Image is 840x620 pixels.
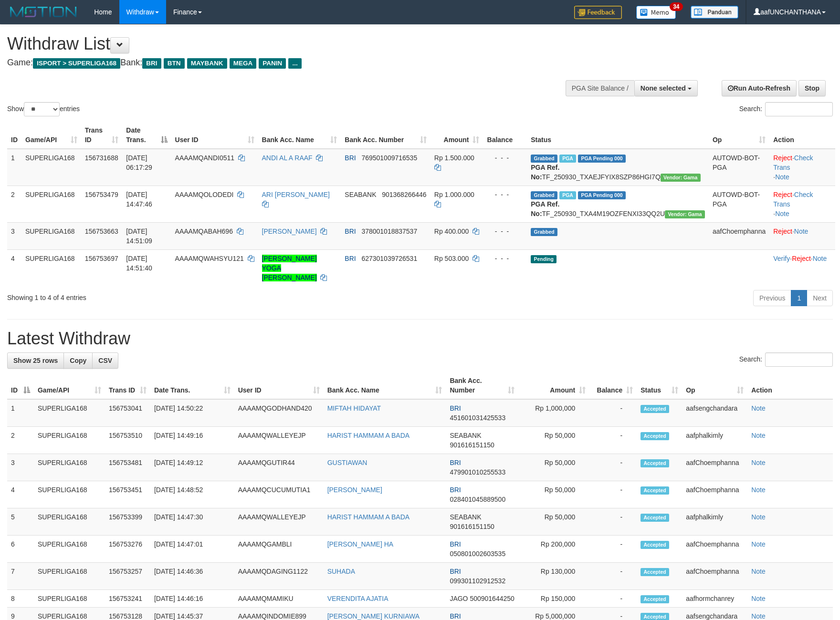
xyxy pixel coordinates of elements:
span: SEABANK [450,432,481,439]
span: Copy 500901644250 to clipboard [470,595,514,602]
td: 6 [7,536,34,563]
td: Rp 130,000 [518,563,589,590]
td: 156753276 [105,536,150,563]
th: User ID: activate to sort column ascending [234,372,324,399]
span: Marked by aafheankoy [559,191,576,199]
a: MIFTAH HIDAYAT [327,404,381,412]
a: Check Trans [773,154,813,171]
td: 156753257 [105,563,150,590]
td: aafChoemphanna [709,222,769,249]
td: AAAAMQGODHAND420 [234,399,324,427]
th: Bank Acc. Name: activate to sort column ascending [324,372,446,399]
td: 156753481 [105,454,150,481]
span: Accepted [640,514,669,522]
a: [PERSON_NAME] YOGA [PERSON_NAME] [262,255,317,281]
td: Rp 200,000 [518,536,589,563]
a: Copy [63,352,93,369]
td: AAAAMQGAMBLI [234,536,324,563]
span: SEABANK [450,513,481,521]
td: Rp 50,000 [518,481,589,508]
span: Rp 503.000 [434,255,469,262]
span: BRI [345,154,356,162]
a: Note [751,513,766,521]
span: Grabbed [531,155,557,163]
td: SUPERLIGA168 [21,222,81,249]
a: HARIST HAMMAM A BADA [327,432,409,439]
td: aafChoemphanna [682,536,747,563]
img: Button%20Memo.svg [636,6,676,19]
div: PGA Site Balance / [566,80,634,96]
span: None selected [640,84,686,92]
a: Note [751,612,766,620]
th: Bank Acc. Name: activate to sort column ascending [258,122,341,149]
span: Copy 099301102912532 to clipboard [450,577,505,585]
span: 156753697 [85,255,118,262]
td: SUPERLIGA168 [34,590,105,608]
span: Show 25 rows [13,357,58,364]
td: SUPERLIGA168 [34,454,105,481]
span: JAGO [450,595,468,602]
td: - [589,399,637,427]
td: Rp 150,000 [518,590,589,608]
td: AAAAMQWALLEYEJP [234,427,324,454]
img: MOTION_logo.png [7,5,80,19]
td: 2 [7,186,21,222]
th: Op: activate to sort column ascending [682,372,747,399]
span: Rp 1.000.000 [434,191,474,198]
span: BRI [450,540,461,548]
span: BRI [142,58,161,69]
span: Copy 769501009716535 to clipboard [361,154,417,162]
span: AAAAMQOLODEDI [175,191,234,198]
a: Stop [798,80,826,96]
span: Accepted [640,541,669,549]
td: [DATE] 14:50:22 [150,399,234,427]
td: TF_250930_TXAEJFYIX8SZP86HGI7Q [527,149,709,186]
h1: Latest Withdraw [7,329,833,348]
span: AAAAMQWAHSYU121 [175,255,244,262]
th: Date Trans.: activate to sort column ascending [150,372,234,399]
b: PGA Ref. No: [531,164,559,181]
a: [PERSON_NAME] KURNIAWA [327,612,420,620]
td: AUTOWD-BOT-PGA [709,186,769,222]
th: Bank Acc. Number: activate to sort column ascending [341,122,430,149]
td: 8 [7,590,34,608]
td: [DATE] 14:47:01 [150,536,234,563]
img: panduan.png [691,6,738,19]
span: [DATE] 14:47:46 [126,191,152,208]
span: Copy [70,357,86,364]
td: - [589,481,637,508]
a: Reject [773,191,792,198]
th: Status: activate to sort column ascending [637,372,682,399]
td: 156753241 [105,590,150,608]
th: Game/API: activate to sort column ascending [21,122,81,149]
td: AAAAMQWALLEYEJP [234,508,324,536]
span: Copy 901368266446 to clipboard [382,191,426,198]
a: 1 [791,290,807,306]
span: Pending [531,255,556,263]
td: · · [769,186,835,222]
span: Rp 1.500.000 [434,154,474,162]
td: - [589,563,637,590]
label: Search: [739,102,833,116]
td: Rp 50,000 [518,427,589,454]
a: Reject [773,154,792,162]
span: BRI [345,227,356,235]
b: PGA Ref. No: [531,200,559,217]
th: Action [747,372,833,399]
th: Trans ID: activate to sort column ascending [81,122,123,149]
td: 156753510 [105,427,150,454]
span: PANIN [259,58,286,69]
a: Show 25 rows [7,352,64,369]
span: Accepted [640,595,669,603]
span: Accepted [640,405,669,413]
input: Search: [765,102,833,116]
td: aafphalkimly [682,508,747,536]
span: Accepted [640,568,669,576]
td: AAAAMQDAGING1122 [234,563,324,590]
td: · · [769,249,835,286]
a: Note [751,486,766,494]
span: Copy 901616151150 to clipboard [450,523,494,530]
td: 4 [7,481,34,508]
button: None selected [634,80,698,96]
td: SUPERLIGA168 [21,249,81,286]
